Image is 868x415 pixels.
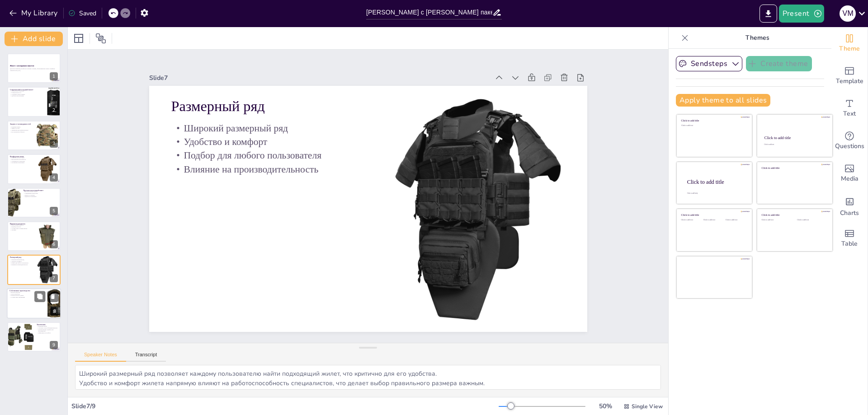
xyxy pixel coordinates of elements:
p: Надежный выбор [37,326,58,327]
p: Широкий размерный ряд [171,121,346,135]
p: Долговечность материала [10,162,34,164]
p: Собственное производство [9,289,45,292]
div: Layout [71,31,86,46]
p: Современный и модный жилет [10,88,45,91]
div: Click to add title [681,119,746,122]
p: Индивидуальность [10,226,34,228]
div: Click to add text [726,219,746,221]
div: 6 [7,221,61,251]
p: Размерный ряд [171,96,346,117]
span: Text [843,109,856,119]
div: Add text boxes [831,92,868,125]
div: 7 [50,274,58,282]
div: 5 [7,188,61,218]
button: Present [779,5,824,23]
p: Эстетика [10,229,34,231]
div: Add a table [831,222,868,255]
button: Duplicate Slide [34,291,45,302]
div: 5 [50,207,58,215]
strong: Жилет с кевларовым пакетом [10,65,34,67]
p: Влияние на производительность [171,162,346,176]
p: Современные технологии [23,192,58,194]
p: Эффективность в работе [37,332,58,334]
div: 1 [7,53,61,83]
span: Questions [835,141,864,151]
div: Get real-time input from your audience [831,125,868,157]
p: Подбор для любого пользователя [171,149,346,162]
button: Transcript [126,352,166,362]
div: 8 [7,288,61,319]
span: Single View [632,403,663,410]
div: 9 [50,341,58,349]
button: Apply theme to all slides [676,94,770,107]
p: Приятная на ощупь ткань [10,157,34,159]
div: Add ready made slides [831,60,868,92]
div: 2 [50,106,58,114]
div: Click to add text [681,219,702,221]
p: Удобство и комфорт [10,261,31,263]
textarea: Широкий размерный ряд позволяет каждому пользователю найти подходящий жилет, что критично для его... [75,365,661,390]
p: Размерный ряд [10,256,31,259]
p: Надежная защита [10,126,34,128]
span: Charts [840,208,859,218]
button: Sendsteps [676,56,742,71]
p: Современные тенденции [10,90,45,92]
div: Click to add text [797,219,826,221]
div: Click to add title [681,214,746,217]
div: Add charts and graphs [831,190,868,222]
p: Заключение [37,323,58,326]
div: 9 [7,322,61,352]
p: Сочетание стиля и защиты [10,93,45,95]
p: Соответствие условиям работы [10,228,34,229]
p: Защита от неожиданностей [10,123,34,126]
div: Slide 7 / 9 [71,402,499,410]
p: Подбор для любого пользователя [10,262,31,264]
span: Position [95,33,106,44]
div: 6 [50,240,58,248]
button: Speaker Notes [75,352,126,362]
div: Click to add text [762,219,790,221]
p: Удобство и комфорт [171,135,346,149]
div: Click to add title [762,214,826,217]
span: Theme [839,44,860,54]
p: Устойчивость к нагрузкам [10,160,34,162]
div: Add images, graphics, shapes or video [831,157,868,190]
div: 4 [50,173,58,182]
p: Удобство использования [10,95,45,97]
div: 50 % [594,402,616,410]
p: Сочетание стиля и функциональности [37,327,58,329]
p: Широкий размерный ряд [10,259,31,261]
div: 3 [50,140,58,148]
p: Разнообразие расцветок [10,224,34,226]
p: Влияние на производительность [10,264,31,266]
button: Export to PowerPoint [759,5,777,23]
p: Экипировка для профессионалов [10,129,34,131]
p: Generated with [URL] [10,70,58,71]
p: Высокая степень защиты [23,191,58,192]
div: 7 [7,255,61,284]
p: Соответствие требованиям [9,296,45,298]
div: Click to add title [687,178,745,185]
div: Slide 7 [149,74,490,82]
div: Saved [68,9,96,18]
div: Click to add text [681,125,746,127]
span: Media [841,174,859,184]
p: Защита от угроз [10,128,34,130]
div: 2 [7,87,61,117]
div: Click to add title [762,166,826,169]
div: Change the overall theme [831,27,868,60]
p: Противоосколочный пакет [23,189,58,191]
p: Themes [692,27,822,49]
button: My Library [7,6,61,20]
div: 3 [7,121,61,150]
p: Защита от осколков [23,194,58,196]
p: Удовлетворение потребностей пользователей [37,329,58,332]
input: Insert title [366,6,492,19]
button: Add slide [5,32,63,46]
button: Delete Slide [47,291,58,302]
button: V M [840,5,856,23]
div: Click to add title [764,135,825,140]
p: Надежность материала [23,196,58,197]
p: Восстановление объектов [10,131,34,133]
div: V M [840,5,856,22]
